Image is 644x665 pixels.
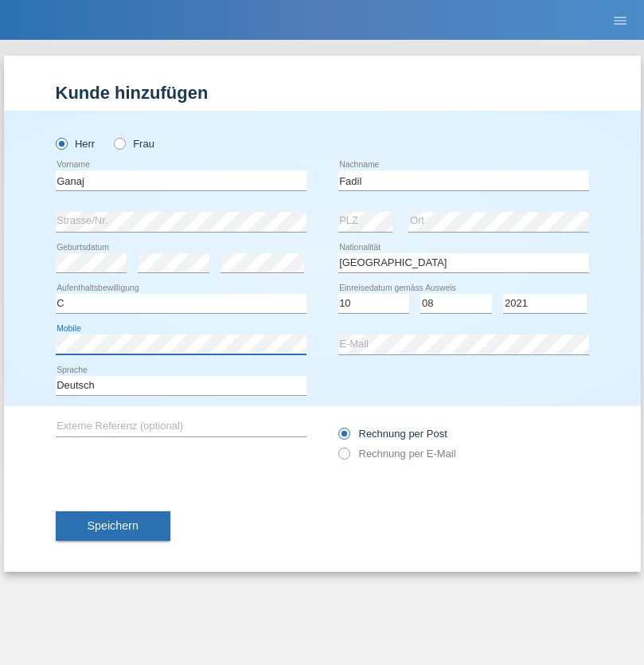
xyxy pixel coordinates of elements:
label: Frau [114,138,154,150]
a: menu [604,15,636,25]
input: Herr [56,138,66,148]
span: Speichern [88,519,139,532]
i: menu [612,13,628,29]
h1: Kunde hinzufügen [56,83,589,103]
input: Frau [114,138,124,148]
input: Rechnung per E-Mail [338,448,349,467]
label: Rechnung per E-Mail [338,448,456,460]
button: Speichern [56,511,170,542]
label: Herr [56,138,96,150]
label: Rechnung per Post [338,428,447,440]
input: Rechnung per Post [338,428,349,448]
